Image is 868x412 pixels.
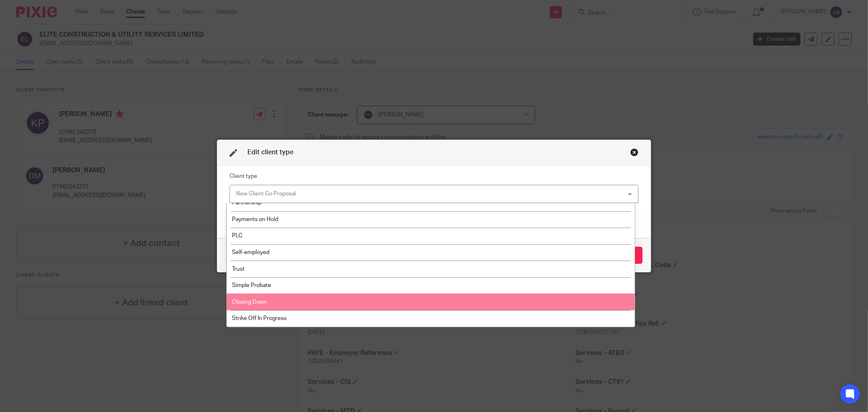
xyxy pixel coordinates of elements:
label: Client type [230,172,257,180]
div: New Client Go Proposal [236,191,296,197]
span: Closing Down [232,299,267,305]
span: Partnership [232,200,262,206]
span: Edit client type [247,149,293,156]
span: Trust [232,266,245,272]
span: Self-employed [232,250,269,255]
span: Simple Probate [232,283,271,288]
span: PLC [232,233,243,239]
span: Strike Off In Progress [232,316,286,321]
span: Payments on Hold [232,217,278,222]
div: Close this dialog window [630,148,638,156]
